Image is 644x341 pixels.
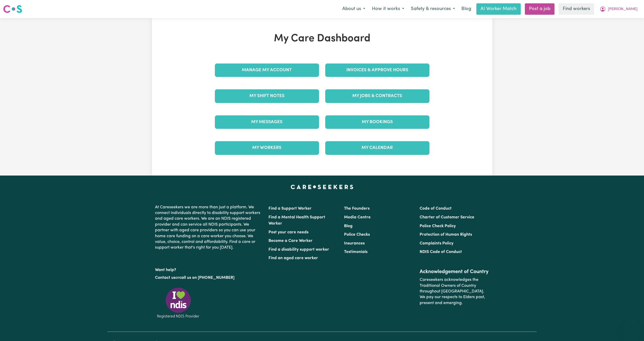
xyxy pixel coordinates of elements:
a: Post your care needs [268,230,308,234]
a: Complaints Policy [420,241,453,245]
a: Manage My Account [215,64,319,77]
h2: Acknowledgement of Country [420,269,489,275]
a: Blog [458,3,474,15]
a: Police Check Policy [420,224,456,228]
img: Registered NDIS provider [155,287,201,319]
a: My Workers [215,141,319,155]
a: Careseekers home page [291,185,353,189]
a: Media Centre [344,215,371,219]
a: Police Checks [344,233,370,237]
img: Careseekers logo [3,4,22,14]
button: Safety & resources [407,4,458,14]
a: Protection of Human Rights [420,233,472,237]
a: NDIS Code of Conduct [420,250,462,254]
a: My Bookings [325,115,429,129]
a: Blog [344,224,353,228]
a: AI Worker Match [476,3,521,15]
a: Become a Care Worker [268,239,313,243]
a: Testimonials [344,250,368,254]
a: Find a disability support worker [268,248,329,252]
a: My Messages [215,115,319,129]
a: My Calendar [325,141,429,155]
a: Insurances [344,241,365,245]
a: call us on [PHONE_NUMBER] [179,276,234,280]
a: My Jobs & Contracts [325,89,429,103]
iframe: Button to launch messaging window, conversation in progress [623,320,640,337]
a: Invoices & Approve Hours [325,64,429,77]
p: At Careseekers we are more than just a platform. We connect individuals directly to disability su... [155,202,262,253]
p: or [155,273,262,283]
a: Find a Support Worker [268,207,312,211]
a: My Shift Notes [215,89,319,103]
button: About us [339,4,369,14]
button: My Account [596,4,641,14]
a: The Founders [344,207,370,211]
a: Post a job [525,3,555,15]
span: [PERSON_NAME] [608,6,638,12]
a: Find workers [559,3,594,15]
h1: My Care Dashboard [212,33,433,45]
a: Contact us [155,276,175,280]
a: Find a Mental Health Support Worker [268,215,325,226]
a: Careseekers logo [3,3,22,15]
button: How it works [369,4,407,14]
a: Code of Conduct [420,207,452,211]
a: Charter of Customer Service [420,215,474,219]
a: Find an aged care worker [268,256,318,260]
p: Careseekers acknowledges the Traditional Owners of Country throughout [GEOGRAPHIC_DATA]. We pay o... [420,275,489,308]
p: Want help? [155,265,262,273]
